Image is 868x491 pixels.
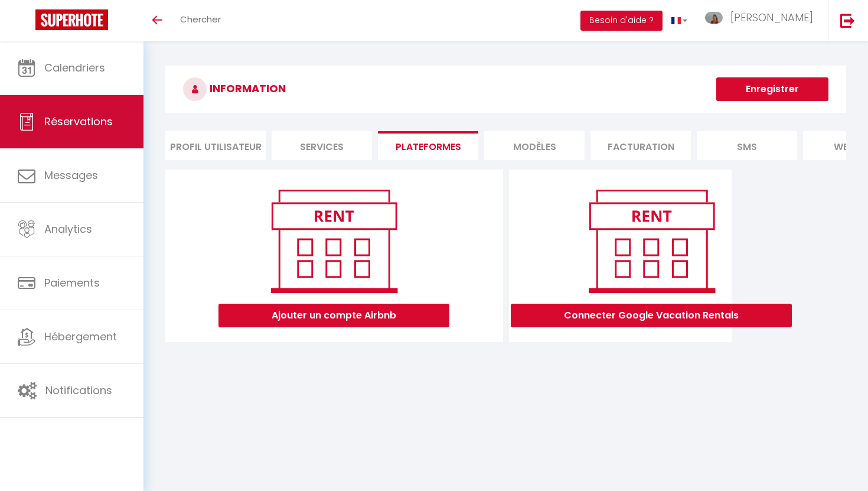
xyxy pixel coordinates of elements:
li: SMS [697,131,797,160]
li: MODÈLES [484,131,585,160]
img: Super Booking [35,9,108,30]
li: Facturation [590,131,691,160]
span: Analytics [44,222,92,236]
span: Chercher [180,13,221,25]
span: [PERSON_NAME] [730,10,813,25]
img: ... [705,12,723,24]
span: Calendriers [44,60,105,75]
span: Hébergement [44,329,117,344]
img: rent.png [259,184,409,298]
button: Ajouter un compte Airbnb [218,304,449,327]
button: Enregistrer [716,77,828,101]
span: Notifications [45,383,112,398]
img: logout [840,13,855,28]
button: Connecter Google Vacation Rentals [511,304,792,327]
span: Réservations [44,114,113,129]
h3: INFORMATION [165,66,846,113]
button: Besoin d'aide ? [580,11,663,31]
span: Paiements [44,275,100,290]
li: Profil Utilisateur [165,131,266,160]
li: Plateformes [378,131,478,160]
span: Messages [44,168,98,183]
li: Services [272,131,372,160]
img: rent.png [576,184,727,298]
